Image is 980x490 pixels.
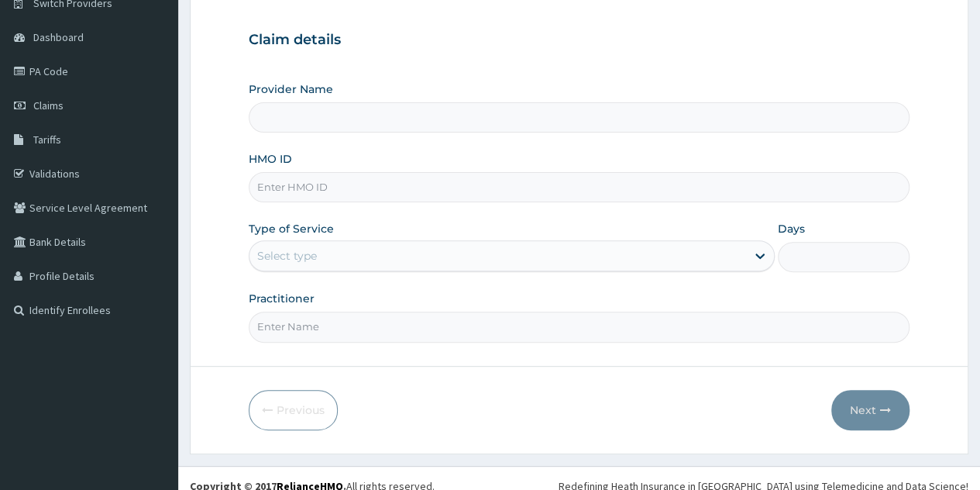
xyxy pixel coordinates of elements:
span: Claims [33,98,64,112]
label: HMO ID [249,151,292,167]
label: Type of Service [249,221,334,236]
label: Days [778,221,805,236]
span: Dashboard [33,30,84,44]
span: Tariffs [33,133,61,147]
input: Enter Name [249,312,910,342]
input: Enter HMO ID [249,172,910,202]
label: Practitioner [249,291,315,306]
h3: Claim details [249,32,910,49]
button: Next [831,390,910,430]
div: Select type [257,248,317,264]
label: Provider Name [249,81,333,97]
button: Previous [249,390,338,430]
